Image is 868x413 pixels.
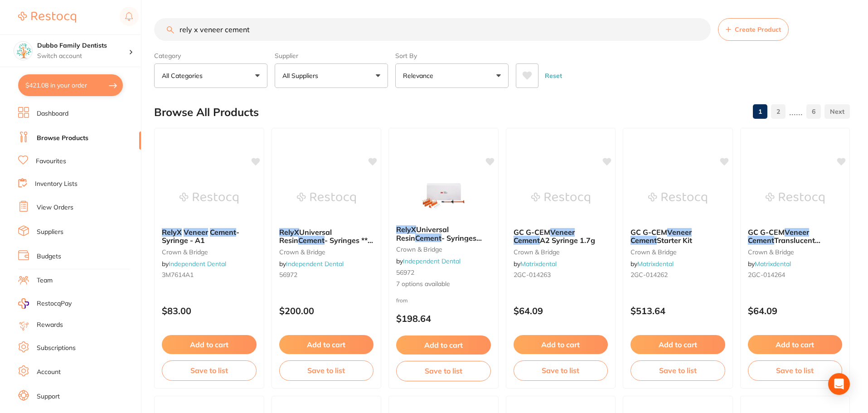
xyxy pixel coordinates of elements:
a: Independent Dental [403,257,461,265]
a: Support [37,392,60,401]
p: Relevance [403,71,437,80]
img: GC G-CEM Veneer Cement A2 Syringe 1.7g [531,175,590,221]
button: Save to list [630,360,725,380]
b: GC G-CEM Veneer Cement Starter Kit [630,228,725,245]
a: Matrixdental [520,260,557,268]
button: Add to cart [630,335,725,354]
span: GC G-CEM [514,228,550,237]
p: $64.09 [748,306,843,316]
em: RELY [301,244,318,253]
span: 56972 [396,268,414,277]
span: GC G-CEM [748,228,785,237]
b: RelyX Universal Resin Cement - Syringes **temporary out of stock** [396,225,491,242]
input: Search Products [154,18,711,41]
img: RestocqPay [18,298,29,309]
button: Reset [542,63,565,88]
button: Add to cart [514,335,608,354]
button: Save to list [279,360,374,380]
em: Veneer [550,228,575,237]
a: Subscriptions [37,344,76,353]
span: by [514,260,557,268]
button: Save to list [396,361,491,381]
a: Browse Products [37,134,88,143]
img: GC G-CEM Veneer Cement Starter Kit [648,175,707,221]
span: GC G-CEM [630,228,667,237]
p: $64.09 [514,306,608,316]
a: Dashboard [37,109,68,118]
a: Team [37,276,53,285]
label: Supplier [275,52,388,60]
button: All Categories [154,63,267,88]
button: Create Product [718,18,789,41]
span: 2GC-014263 [514,271,551,279]
a: Rewards [37,321,63,330]
span: by [748,260,791,268]
em: Cement [210,228,236,237]
span: by [630,260,674,268]
b: RelyX Universal Resin Cement - Syringes *** BUY 3 RELY X UNIVERSAL REFILLS - GET 1 RELY X UNIVERS... [279,228,374,245]
span: - Syringes *** BUY 3 [279,236,373,253]
small: crown & bridge [279,248,374,256]
a: Inventory Lists [35,180,78,189]
button: Add to cart [279,335,374,354]
button: Relevance [395,63,509,88]
h2: Browse All Products [154,106,259,119]
a: Budgets [37,252,61,261]
a: Matrixdental [755,260,791,268]
em: X [320,244,325,253]
em: Cement [514,236,540,245]
button: Add to cart [396,335,491,355]
span: Starter Kit [657,236,692,245]
span: Create Product [735,26,781,33]
em: Veneer [184,228,208,237]
button: Add to cart [162,335,257,354]
p: ...... [789,107,803,117]
em: Veneer [667,228,692,237]
a: 2 [771,102,786,121]
span: from [396,297,408,304]
span: by [279,260,344,268]
em: Cement [298,236,325,245]
span: - Syringes **temporary out of stock** [396,233,486,251]
b: RelyX Veneer Cement - Syringe - A1 [162,228,257,245]
button: $421.08 in your order [18,74,123,96]
span: by [162,260,226,268]
a: Independent Dental [286,260,344,268]
button: Save to list [162,360,257,380]
a: View Orders [37,203,73,212]
img: Restocq Logo [18,12,76,23]
span: 2GC-014264 [748,271,785,279]
b: GC G-CEM Veneer Cement A2 Syringe 1.7g [514,228,608,245]
p: $198.64 [396,313,491,324]
a: Independent Dental [169,260,226,268]
img: Dubbo Family Dentists [14,42,32,60]
img: GC G-CEM Veneer Cement Translucent Syringe 1.7g [766,175,824,221]
div: Open Intercom Messenger [828,373,850,395]
a: Suppliers [37,228,63,237]
em: RelyX [396,225,416,234]
label: Category [154,52,267,60]
em: Cement [415,233,441,243]
span: Universal Resin [396,225,449,242]
p: $513.64 [630,306,725,316]
span: 3M7614A1 [162,271,194,279]
button: All Suppliers [275,63,388,88]
span: - Syringe - A1 [162,228,239,245]
span: A2 Syringe 1.7g [540,236,595,245]
a: RestocqPay [18,298,72,309]
button: Add to cart [748,335,843,354]
p: All Categories [162,71,206,80]
small: crown & bridge [396,246,491,253]
img: RelyX Universal Resin Cement - Syringes *** BUY 3 RELY X UNIVERSAL REFILLS - GET 1 RELY X UNIVERS... [297,175,356,221]
span: by [396,257,461,265]
p: Switch account [37,52,129,61]
span: 2GC-014262 [630,271,668,279]
a: 6 [806,102,821,121]
a: Favourites [36,157,66,166]
b: GC G-CEM Veneer Cement Translucent Syringe 1.7g [748,228,843,245]
span: 56972 [279,271,297,279]
button: Save to list [748,360,843,380]
small: crown & bridge [748,248,843,256]
span: Universal Resin [279,228,332,245]
button: Save to list [514,360,608,380]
